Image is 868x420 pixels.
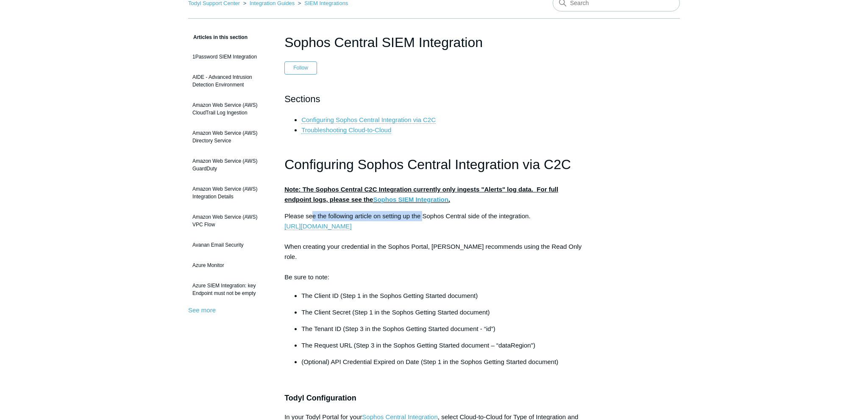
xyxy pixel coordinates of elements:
p: Please see the following article on setting up the Sophos Central side of the integration. When c... [284,211,584,282]
p: The Client Secret (Step 1 in the Sophos Getting Started document) [301,307,584,317]
a: Azure Monitor [188,257,272,273]
a: Configuring Sophos Central Integration via C2C [301,116,436,124]
strong: Note: The Sophos Central C2C Integration currently only ingests "Alerts" log data. For full endpo... [284,186,558,203]
a: Amazon Web Service (AWS) Integration Details [188,181,272,205]
button: Follow Article [284,61,317,74]
p: The Tenant ID (Step 3 in the Sophos Getting Started document - “id”) [301,324,584,334]
a: [URL][DOMAIN_NAME] [284,223,351,230]
a: 1Password SIEM Integration [188,49,272,65]
span: Articles in this section [188,34,248,40]
p: The Request URL (Step 3 in the Sophos Getting Started document – “dataRegion") [301,340,584,350]
a: Amazon Web Service (AWS) GuardDuty [188,153,272,177]
h1: Sophos Central SIEM Integration [284,32,584,53]
a: Amazon Web Service (AWS) Directory Service [188,125,272,149]
a: Azure SIEM Integration: key Endpoint must not be empty [188,278,272,301]
li: (Optional) API Credential Expired on Date (Step 1 in the Sophos Getting Started document) [301,357,584,367]
a: AIDE - Advanced Intrusion Detection Environment [188,69,272,93]
a: See more [188,306,216,314]
p: The Client ID (Step 1 in the Sophos Getting Started document) [301,291,584,301]
h3: Todyl Configuration [284,392,584,404]
a: Amazon Web Service (AWS) CloudTrail Log Ingestion [188,97,272,121]
a: Avanan Email Security [188,237,272,253]
a: Amazon Web Service (AWS) VPC Flow [188,209,272,233]
a: Troubleshooting Cloud-to-Cloud [301,126,391,134]
h2: Sections [284,92,584,106]
a: Sophos SIEM Integration [373,196,448,203]
h1: Configuring Sophos Central Integration via C2C [284,154,584,175]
